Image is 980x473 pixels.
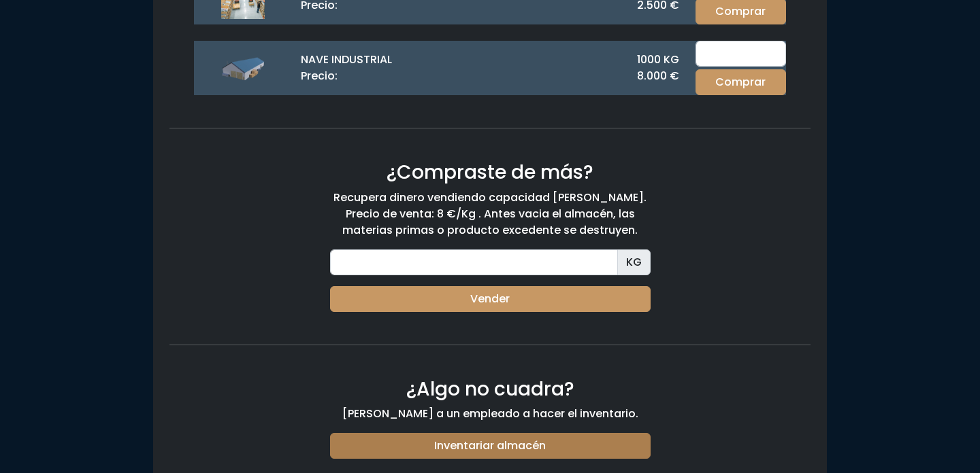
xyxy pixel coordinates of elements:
[330,378,651,401] h3: ¿Algo no cuadra?
[696,69,786,95] button: Comprar
[330,433,651,459] a: Inventariar almacén
[617,249,651,275] span: KG
[330,161,651,184] h3: ¿Compraste de más?
[330,406,651,422] p: [PERSON_NAME] a un empleado a hacer el inventario.
[637,52,679,68] span: 1000 KG
[301,52,392,68] span: NAVE INDUSTRIAL
[330,190,651,239] p: Recupera dinero vendiendo capacidad [PERSON_NAME]. Precio de venta: 8 €/Kg . Antes vacia el almac...
[637,68,679,84] span: 8.000 €
[330,286,651,312] button: Vender
[301,68,338,84] span: Precio:
[221,46,265,90] img: nave-industrial.png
